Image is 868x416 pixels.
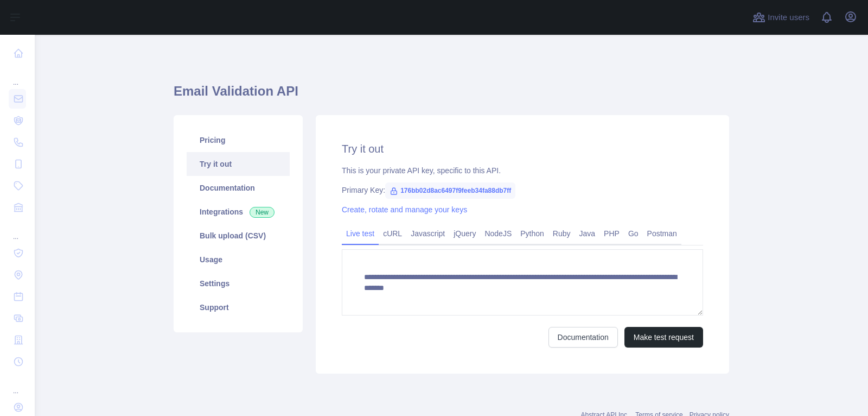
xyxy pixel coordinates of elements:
span: New [250,207,275,218]
div: ... [9,374,26,395]
div: Primary Key: [342,185,703,196]
div: This is your private API key, specific to this API. [342,165,703,176]
a: jQuery [449,225,480,242]
a: Javascript [406,225,449,242]
div: ... [9,65,26,87]
a: Usage [187,248,290,272]
button: Invite users [750,9,812,26]
a: Integrations New [187,200,290,224]
a: cURL [379,225,406,242]
a: Go [624,225,643,242]
a: Documentation [548,327,618,348]
a: Settings [187,272,290,295]
a: PHP [599,225,624,242]
span: Invite users [768,11,809,24]
a: NodeJS [480,225,516,242]
a: Support [187,295,290,319]
a: Bulk upload (CSV) [187,224,290,248]
a: Java [575,225,600,242]
a: Create, rotate and manage your keys [342,205,467,214]
h2: Try it out [342,141,703,156]
h1: Email Validation API [174,83,729,109]
a: Live test [342,225,379,242]
div: ... [9,219,26,241]
button: Make test request [624,327,703,348]
a: Python [516,225,548,242]
a: Documentation [187,176,290,200]
span: 176bb02d8ac6497f9feeb34fa88db7ff [385,182,515,199]
a: Postman [643,225,681,242]
a: Pricing [187,128,290,152]
a: Ruby [548,225,575,242]
a: Try it out [187,152,290,176]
